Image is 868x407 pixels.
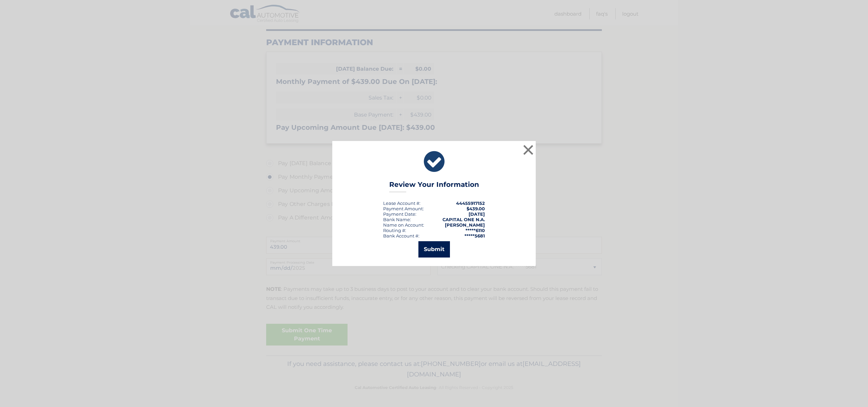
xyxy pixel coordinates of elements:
span: $439.00 [467,206,485,211]
span: [DATE] [469,211,485,217]
h3: Review Your Information [389,180,479,192]
button: Submit [418,241,450,258]
div: Bank Name: [383,217,411,222]
span: Payment Date [383,211,415,217]
div: Name on Account: [383,222,424,228]
div: Routing #: [383,228,406,233]
strong: CAPITAL ONE N.A. [442,217,485,222]
strong: [PERSON_NAME] [445,222,485,228]
button: × [521,143,535,157]
div: Bank Account #: [383,233,419,238]
div: Payment Amount: [383,206,424,211]
div: : [383,211,416,217]
strong: 44455917152 [456,200,485,206]
div: Lease Account #: [383,200,420,206]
